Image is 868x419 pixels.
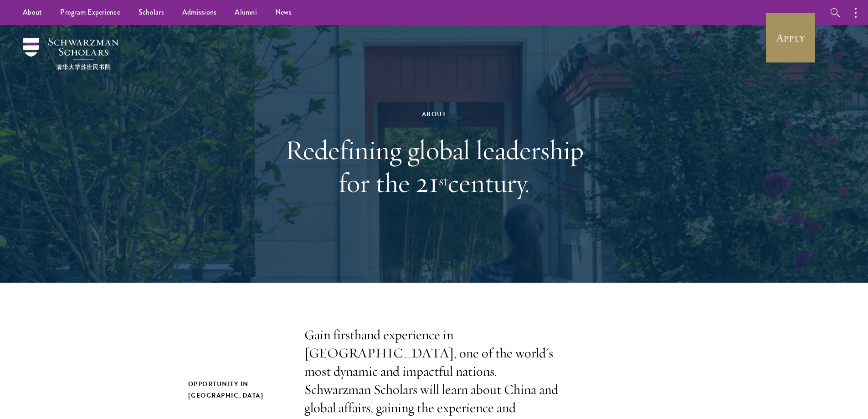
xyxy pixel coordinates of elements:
h2: Opportunity in [GEOGRAPHIC_DATA] [188,378,286,401]
a: Apply [765,12,816,63]
h1: Redefining global leadership for the 21 century. [277,134,591,199]
sup: st [439,172,448,189]
div: About [277,109,591,120]
img: Schwarzman Scholars [23,38,118,70]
